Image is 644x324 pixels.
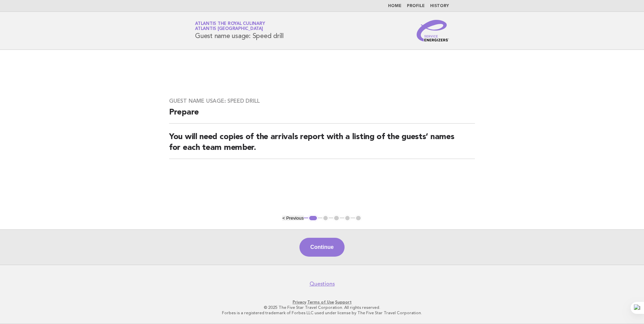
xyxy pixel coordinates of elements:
p: © 2025 The Five Star Travel Corporation. All rights reserved. [116,305,528,310]
a: Privacy [293,300,306,304]
p: · · [116,299,528,305]
a: Terms of Use [307,300,334,304]
img: Service Energizers [417,20,449,41]
a: Support [335,300,352,304]
a: History [430,4,449,8]
p: Forbes is a registered trademark of Forbes LLC used under license by The Five Star Travel Corpora... [116,310,528,316]
a: Atlantis the Royal CulinaryAtlantis [GEOGRAPHIC_DATA] [195,22,265,31]
h2: You will need copies of the arrivals report with a listing of the guests’ names for each team mem... [169,132,475,159]
button: Continue [299,238,344,257]
span: Atlantis [GEOGRAPHIC_DATA] [195,27,263,31]
button: 1 [308,215,318,222]
a: Profile [407,4,425,8]
button: < Previous [282,216,303,221]
a: Home [388,4,401,8]
h1: Guest name usage: Speed drill [195,22,284,39]
h3: Guest name usage: Speed drill [169,98,475,104]
h2: Prepare [169,107,475,124]
a: Questions [310,281,335,287]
